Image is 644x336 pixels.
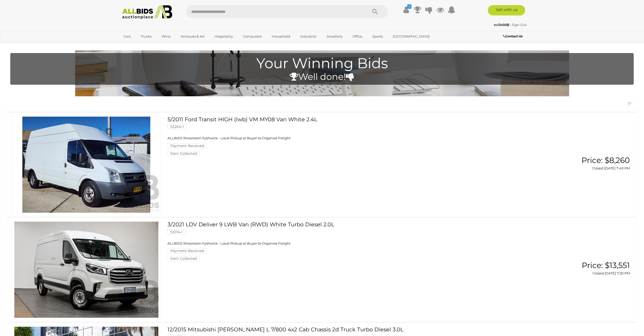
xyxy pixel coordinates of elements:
[177,32,208,41] a: Antiques & Art
[13,56,631,71] h1: Your Winning Bids
[390,32,433,41] a: [GEOGRAPHIC_DATA]
[402,5,410,14] a: $
[510,23,511,27] span: |
[362,5,388,18] button: Search
[158,32,174,41] a: Wine
[12,117,161,213] img: 53264-1a_ex.jpg
[297,32,320,41] a: Industrial
[407,4,411,9] i: $
[503,34,523,38] b: Contact Us
[349,32,366,41] a: Office
[211,32,236,41] a: Hospitality
[240,32,265,41] a: Computers
[268,32,294,41] a: Household
[120,32,134,41] a: Cars
[369,32,386,41] a: Sports
[503,33,524,39] a: Contact Us
[494,23,509,27] strong: evilb66
[13,72,631,82] h4: Well done!
[582,261,630,270] span: Price: $13,551
[535,156,631,171] a: Price: $8,260 Closed [DATE] 7:40 PM
[494,23,510,27] a: evilb66
[323,32,346,41] a: Jewellery
[12,222,161,318] img: 51074-1a_ex.jpg
[119,5,175,19] img: Allbids.com.au
[512,23,527,27] a: Sign Out
[581,156,630,165] span: Price: $8,260
[488,5,525,15] a: Sell with us
[171,116,528,156] a: 5/2011 Ford Transit HIGH (lwb) VM MY08 Van White 2.4L 53264-1 ALLBIDS Showroom Fyshwick - Local P...
[137,32,155,41] a: Trucks
[535,261,631,276] a: Price: $13,551 Closed [DATE] 7:20 PM
[171,221,528,261] a: 3/2021 LDV Deliver 9 LWB Van (RWD) White Turbo Diesel 2.0L 51074-1 ALLBIDS Showroom Fyshwick - Lo...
